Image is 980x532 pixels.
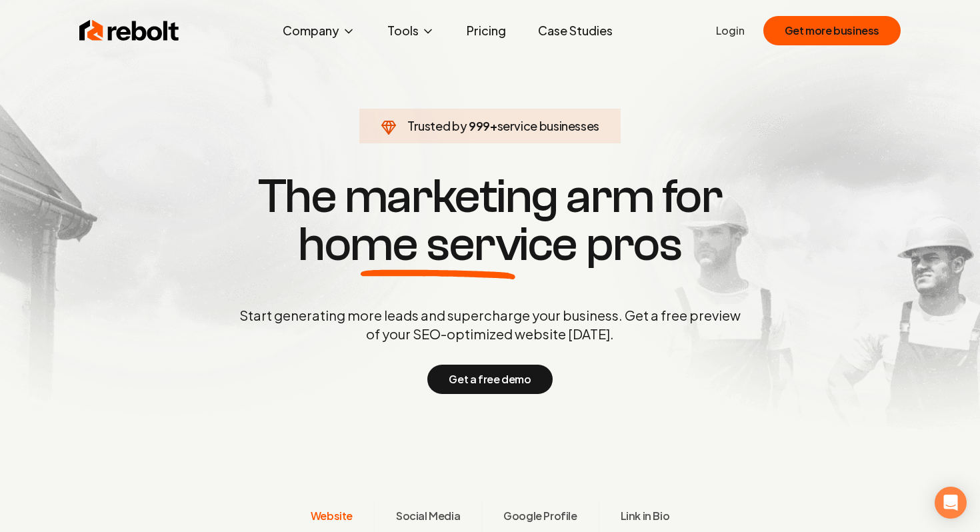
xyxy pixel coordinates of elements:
span: Social Media [396,508,460,524]
button: Get more business [763,16,901,45]
a: Pricing [456,17,517,44]
span: 999 [469,117,490,135]
span: Google Profile [503,508,577,524]
p: Start generating more leads and supercharge your business. Get a free preview of your SEO-optimiz... [237,306,743,343]
img: Rebolt Logo [79,17,179,44]
a: Case Studies [527,17,623,44]
span: home service [298,221,577,269]
span: Website [311,508,353,524]
span: service businesses [497,118,600,133]
div: Open Intercom Messenger [935,487,967,519]
a: Login [716,23,745,39]
button: Tools [377,17,445,44]
h1: The marketing arm for pros [170,173,810,269]
span: Link in Bio [621,508,670,524]
button: Company [272,17,366,44]
span: Trusted by [407,118,467,133]
span: + [490,118,497,133]
button: Get a free demo [427,365,552,394]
